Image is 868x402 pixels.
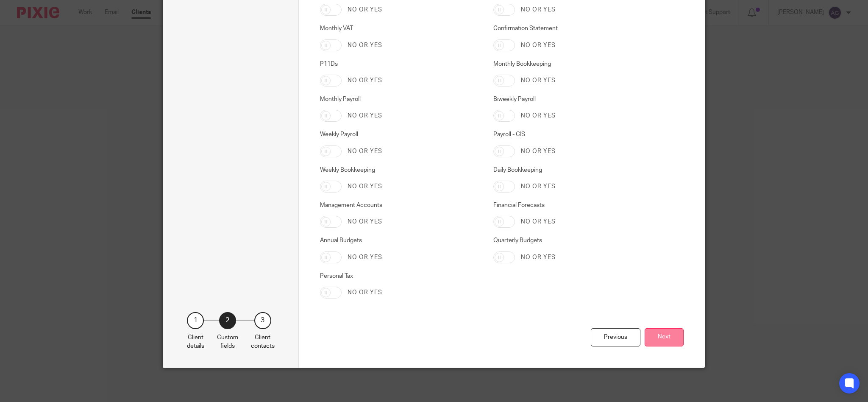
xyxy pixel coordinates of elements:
[521,6,556,14] label: No or yes
[348,218,382,226] label: No or yes
[320,95,480,103] label: Monthly Payroll
[521,112,556,120] label: No or yes
[320,60,480,68] label: P11Ds
[521,218,556,226] label: No or yes
[493,130,654,139] label: Payroll - CIS
[251,333,275,351] p: Client contacts
[348,182,382,191] label: No or yes
[521,253,556,262] label: No or yes
[348,253,382,262] label: No or yes
[493,24,654,33] label: Confirmation Statement
[320,236,480,245] label: Annual Budgets
[348,112,382,120] label: No or yes
[591,328,640,346] div: Previous
[493,166,654,174] label: Daily Bookkeeping
[348,6,382,14] label: No or yes
[320,130,480,139] label: Weekly Payroll
[187,312,204,329] div: 1
[219,312,236,329] div: 2
[254,312,271,329] div: 3
[320,272,480,280] label: Personal Tax
[521,76,556,85] label: No or yes
[348,147,382,156] label: No or yes
[493,60,654,68] label: Monthly Bookkeeping
[348,41,382,50] label: No or yes
[521,147,556,156] label: No or yes
[217,333,238,351] p: Custom fields
[521,41,556,50] label: No or yes
[521,182,556,191] label: No or yes
[320,201,480,209] label: Management Accounts
[493,95,654,103] label: Biweekly Payroll
[493,236,654,245] label: Quarterly Budgets
[187,333,204,351] p: Client details
[348,76,382,85] label: No or yes
[493,201,654,209] label: Financial Forecasts
[320,24,480,33] label: Monthly VAT
[645,328,684,346] button: Next
[348,288,382,297] label: No or yes
[320,166,480,174] label: Weekly Bookkeeping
